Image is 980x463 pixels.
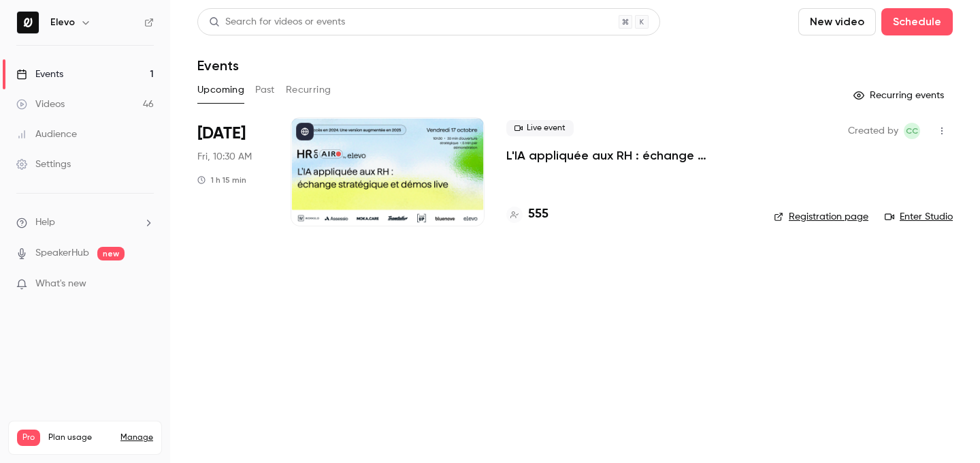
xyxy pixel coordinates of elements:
[35,277,86,291] span: What's new
[847,85,953,106] button: Recurring events
[881,8,953,35] button: Schedule
[16,158,71,171] div: Settings
[50,16,75,29] h6: Elevo
[35,215,55,230] span: Help
[197,79,244,101] button: Upcoming
[774,210,868,224] a: Registration page
[97,247,125,260] span: new
[255,79,275,101] button: Past
[16,98,65,111] div: Videos
[35,246,89,260] a: SpeakerHub
[17,430,40,446] span: Pro
[197,117,269,226] div: Oct 17 Fri, 10:30 AM (Europe/Paris)
[197,123,246,145] span: [DATE]
[17,12,39,33] img: Elevo
[16,215,154,230] li: help-dropdown-opener
[16,68,63,81] div: Events
[48,432,112,443] span: Plan usage
[197,57,239,74] h1: Events
[798,8,876,35] button: New video
[506,147,752,164] a: L'IA appliquée aux RH : échange stratégique et démos live.
[16,128,77,141] div: Audience
[506,120,574,136] span: Live event
[848,123,898,139] span: Created by
[209,15,345,29] div: Search for videos or events
[528,205,549,224] h4: 555
[906,123,918,139] span: CC
[904,123,920,139] span: Clara Courtillier
[197,150,252,164] span: Fri, 10:30 AM
[506,205,549,224] a: 555
[197,175,246,185] div: 1 h 15 min
[286,79,331,101] button: Recurring
[885,210,953,224] a: Enter Studio
[120,432,153,443] a: Manage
